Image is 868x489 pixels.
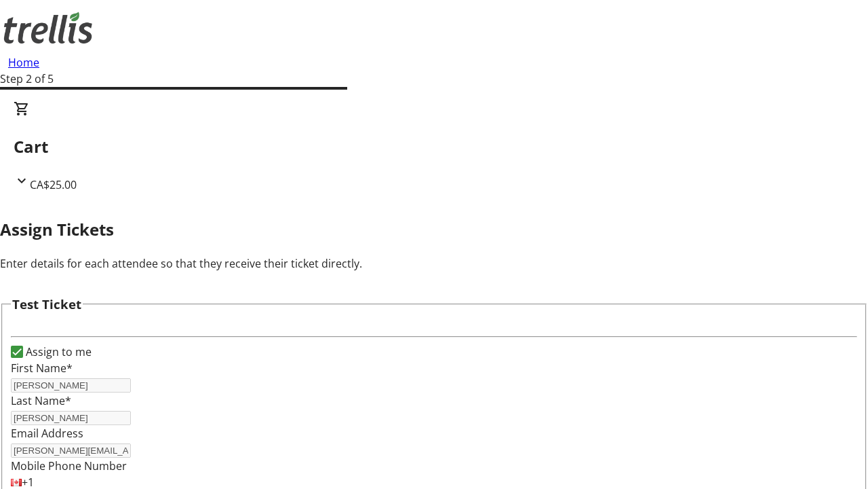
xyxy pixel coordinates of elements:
[12,295,81,314] h3: Test Ticket
[14,134,854,159] h2: Cart
[30,177,77,192] span: CA$25.00
[11,361,73,376] label: First Name*
[11,458,127,473] label: Mobile Phone Number
[14,101,854,193] div: CartCA$25.00
[11,393,71,408] label: Last Name*
[23,344,92,360] label: Assign to me
[11,426,83,441] label: Email Address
